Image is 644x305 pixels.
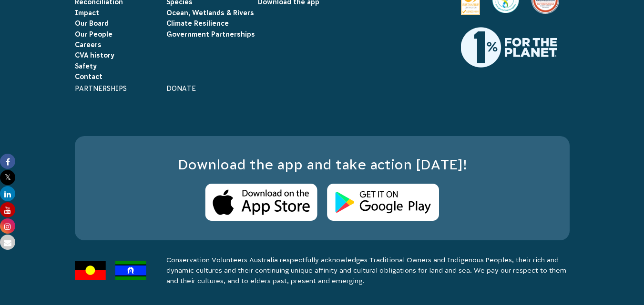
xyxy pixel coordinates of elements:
a: Ocean, Wetlands & Rivers [166,9,254,17]
a: CVA history [75,51,114,59]
a: Careers [75,41,102,49]
a: Partnerships [75,85,127,92]
p: Conservation Volunteers Australia respectfully acknowledges Traditional Owners and Indigenous Peo... [166,255,570,286]
a: Government Partnerships [166,30,255,38]
a: Contact [75,73,102,80]
a: Impact [75,9,99,17]
img: Android Store Logo [327,184,439,221]
a: Our Board [75,20,109,27]
h3: Download the app and take action [DATE]! [94,155,551,175]
a: Donate [166,85,196,92]
a: Climate Resilience [166,20,229,27]
a: Safety [75,62,97,70]
img: Apple Store Logo [205,184,317,221]
a: Our People [75,30,112,38]
img: Flags [75,261,146,280]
